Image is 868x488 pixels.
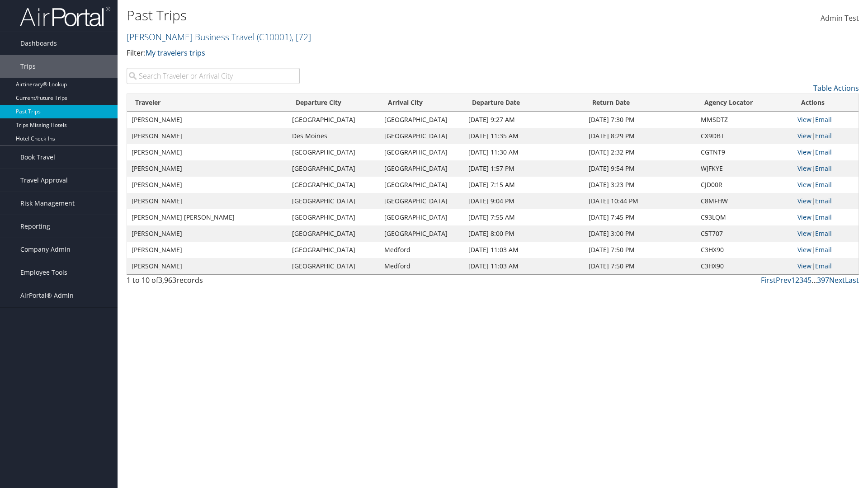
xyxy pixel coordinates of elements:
[380,225,464,242] td: [GEOGRAPHIC_DATA]
[696,225,793,242] td: C5T707
[797,180,811,189] a: View
[793,209,859,225] td: |
[821,13,859,23] span: Admin Test
[696,193,793,209] td: C8MFHW
[288,160,379,177] td: [GEOGRAPHIC_DATA]
[288,225,379,242] td: [GEOGRAPHIC_DATA]
[288,112,379,128] td: [GEOGRAPHIC_DATA]
[815,164,832,173] a: Email
[797,229,811,238] a: View
[815,245,832,254] a: Email
[815,131,832,140] a: Email
[696,144,793,160] td: CGTNT9
[797,245,811,254] a: View
[793,177,859,193] td: |
[845,275,859,285] a: Last
[288,209,379,225] td: [GEOGRAPHIC_DATA]
[127,128,288,144] td: [PERSON_NAME]
[799,275,803,285] a: 3
[795,275,799,285] a: 2
[797,197,811,205] a: View
[464,94,584,112] th: Departure Date: activate to sort column ascending
[797,213,811,221] a: View
[815,213,832,221] a: Email
[584,258,697,274] td: [DATE] 7:50 PM
[584,112,697,128] td: [DATE] 7:30 PM
[807,275,811,285] a: 5
[380,209,464,225] td: [GEOGRAPHIC_DATA]
[793,225,859,242] td: |
[584,225,697,242] td: [DATE] 3:00 PM
[127,31,311,43] a: [PERSON_NAME] Business Travel
[20,192,75,215] span: Risk Management
[793,258,859,274] td: |
[793,242,859,258] td: |
[817,275,829,285] a: 397
[380,258,464,274] td: Medford
[127,193,288,209] td: [PERSON_NAME]
[380,128,464,144] td: [GEOGRAPHIC_DATA]
[380,94,464,112] th: Arrival City: activate to sort column ascending
[815,229,832,238] a: Email
[127,275,300,290] div: 1 to 10 of records
[815,115,832,124] a: Email
[464,144,584,160] td: [DATE] 11:30 AM
[464,193,584,209] td: [DATE] 9:04 PM
[20,169,68,192] span: Travel Approval
[127,112,288,128] td: [PERSON_NAME]
[797,115,811,124] a: View
[464,225,584,242] td: [DATE] 8:00 PM
[793,193,859,209] td: |
[464,160,584,177] td: [DATE] 1:57 PM
[292,31,311,43] span: , [ 72 ]
[127,94,288,112] th: Traveler: activate to sort column ascending
[696,242,793,258] td: C3HX90
[20,284,74,307] span: AirPortal® Admin
[696,112,793,128] td: MMSDTZ
[20,261,67,284] span: Employee Tools
[127,258,288,274] td: [PERSON_NAME]
[815,197,832,205] a: Email
[127,68,300,84] input: Search Traveler or Arrival City
[815,180,832,189] a: Email
[815,148,832,156] a: Email
[464,242,584,258] td: [DATE] 11:03 AM
[793,160,859,177] td: |
[158,275,176,285] span: 3,963
[696,94,793,112] th: Agency Locator: activate to sort column ascending
[257,31,292,43] span: ( C10001 )
[797,148,811,156] a: View
[696,128,793,144] td: CX9DBT
[20,6,110,27] img: airportal-logo.png
[127,144,288,160] td: [PERSON_NAME]
[696,209,793,225] td: C93LQM
[584,160,697,177] td: [DATE] 9:54 PM
[20,146,55,169] span: Book Travel
[127,47,615,59] p: Filter:
[380,160,464,177] td: [GEOGRAPHIC_DATA]
[288,128,379,144] td: Des Moines
[584,128,697,144] td: [DATE] 8:29 PM
[380,144,464,160] td: [GEOGRAPHIC_DATA]
[127,160,288,177] td: [PERSON_NAME]
[793,144,859,160] td: |
[127,225,288,242] td: [PERSON_NAME]
[791,275,795,285] a: 1
[380,112,464,128] td: [GEOGRAPHIC_DATA]
[696,177,793,193] td: CJD00R
[20,238,71,261] span: Company Admin
[464,128,584,144] td: [DATE] 11:35 AM
[127,242,288,258] td: [PERSON_NAME]
[584,193,697,209] td: [DATE] 10:44 PM
[288,258,379,274] td: [GEOGRAPHIC_DATA]
[813,83,859,93] a: Table Actions
[127,6,615,25] h1: Past Trips
[793,128,859,144] td: |
[288,242,379,258] td: [GEOGRAPHIC_DATA]
[127,177,288,193] td: [PERSON_NAME]
[20,55,36,78] span: Trips
[464,258,584,274] td: [DATE] 11:03 AM
[288,193,379,209] td: [GEOGRAPHIC_DATA]
[829,275,845,285] a: Next
[20,32,57,55] span: Dashboards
